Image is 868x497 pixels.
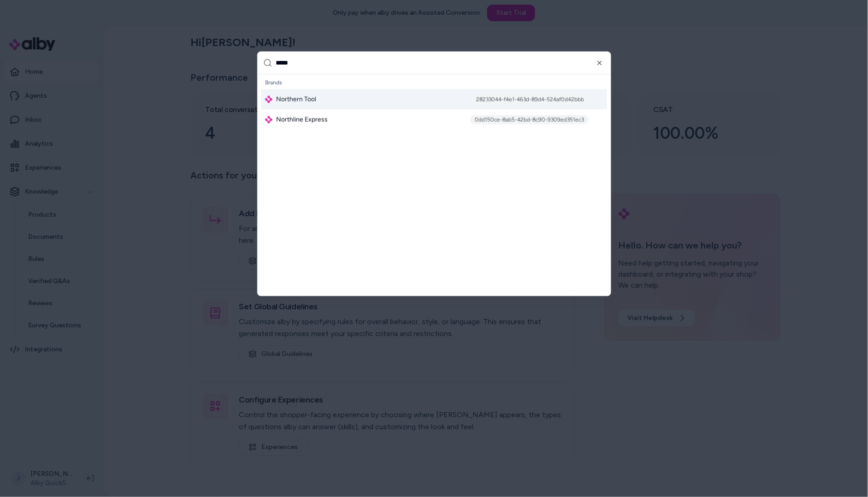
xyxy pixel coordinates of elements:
[265,116,272,124] img: alby Logo
[261,77,607,89] div: Brands
[470,115,589,124] div: 0dd150ce-8ab5-42bd-8c90-9309ed351ec3
[472,95,589,104] div: 28233044-f4e1-463d-89d4-524af0d42bbb
[276,95,316,104] span: Northern Tool
[276,115,328,124] span: Northline Express
[265,96,272,103] img: alby Logo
